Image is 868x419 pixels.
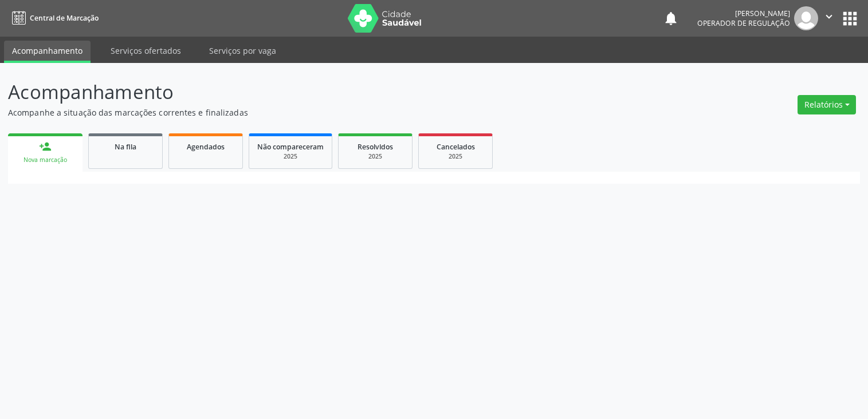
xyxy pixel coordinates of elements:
div: 2025 [257,152,324,161]
img: img [794,6,818,30]
a: Serviços ofertados [103,41,189,61]
a: Central de Marcação [8,9,99,27]
a: Acompanhamento [4,41,91,63]
button: notifications [663,10,679,26]
span: Cancelados [437,142,475,152]
p: Acompanhe a situação das marcações correntes e finalizadas [8,106,604,118]
div: person_add [39,140,52,153]
div: 2025 [427,152,484,161]
i:  [823,10,835,23]
div: 2025 [347,152,404,161]
button: apps [840,9,860,29]
span: Operador de regulação [697,18,790,28]
span: Resolvidos [358,142,393,152]
button:  [818,6,840,30]
span: Central de Marcação [30,13,99,23]
button: Relatórios [798,95,856,114]
div: [PERSON_NAME] [697,9,790,18]
span: Na fila [115,142,136,152]
a: Serviços por vaga [201,41,284,61]
p: Acompanhamento [8,78,604,106]
span: Agendados [187,142,225,152]
span: Não compareceram [257,142,324,152]
div: Nova marcação [16,156,74,164]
